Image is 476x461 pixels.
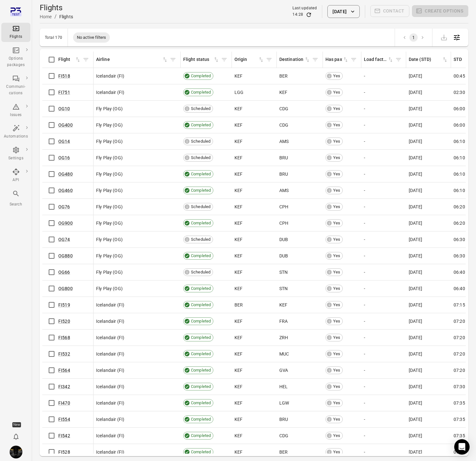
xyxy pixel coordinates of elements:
div: - [364,367,404,373]
span: Yes [331,253,342,259]
span: 06:20 [454,220,465,226]
span: No active filters [73,34,110,41]
span: [DATE] [409,105,422,112]
a: FI554 [58,417,70,422]
span: Yes [331,302,342,308]
button: Filter by load factor [394,55,403,64]
span: Destination [279,56,310,63]
a: FI518 [58,73,70,79]
div: - [364,432,404,439]
a: Automations [1,122,30,142]
div: API [4,177,28,183]
span: BER [279,449,288,455]
span: DUB [279,236,288,243]
span: 06:10 [454,155,465,161]
span: Icelandair (FI) [96,89,124,96]
span: Flight [58,56,81,63]
span: KEF [234,383,242,390]
span: 06:00 [454,105,465,112]
span: 06:10 [454,187,465,194]
span: 06:40 [454,285,465,292]
span: Yes [331,204,342,210]
span: 02:30 [454,89,465,96]
span: [DATE] [409,302,422,308]
span: Completed [189,351,213,357]
span: CDG [279,122,288,128]
span: BRU [279,155,288,161]
span: KEF [234,367,242,373]
span: AMS [279,187,289,194]
span: [DATE] [409,432,422,439]
button: Filter by destination [310,55,320,64]
a: FI751 [58,90,70,95]
div: Date (STD) [409,56,442,63]
span: BER [279,73,288,79]
span: [DATE] [409,187,422,194]
span: 07:15 [454,302,465,308]
span: Icelandair (FI) [96,302,124,308]
button: Notifications [10,430,22,443]
span: KEF [234,432,242,439]
div: - [364,253,404,259]
span: KEF [234,351,242,357]
a: FI342 [58,384,70,389]
span: [DATE] [409,236,422,243]
button: Search [1,188,30,209]
span: Icelandair (FI) [96,367,124,373]
div: - [364,351,404,357]
div: - [364,73,404,79]
span: Yes [331,187,342,194]
span: Icelandair (FI) [96,334,124,341]
span: 07:30 [454,383,465,390]
div: - [364,187,404,194]
span: KEF [234,334,242,341]
span: Fly Play (OG) [96,220,123,226]
span: MUC [279,351,289,357]
span: Fly Play (OG) [96,285,123,292]
li: / [54,13,57,21]
span: 06:00 [454,122,465,128]
a: OG880 [58,253,73,258]
span: Scheduled [189,269,213,275]
span: KEF [234,318,242,324]
span: [DATE] [409,269,422,275]
span: Scheduled [189,204,213,210]
div: - [364,449,404,455]
span: LGG [234,89,243,96]
span: Has pax [325,56,349,63]
a: OG76 [58,204,70,209]
span: HEL [279,383,288,390]
span: Fly Play (OG) [96,105,123,112]
span: Completed [189,73,213,79]
div: Has pax [325,56,342,63]
span: Completed [189,220,213,226]
span: [DATE] [409,285,422,292]
span: Completed [189,383,213,390]
span: 06:20 [454,204,465,210]
a: Flights [1,23,30,42]
span: KEF [234,253,242,259]
span: KEF [234,73,242,79]
img: images [10,446,22,458]
div: - [364,122,404,128]
span: CDG [279,432,288,439]
span: STN [279,269,288,275]
span: Yes [331,220,342,226]
span: LGW [279,400,289,406]
span: BER [234,302,243,308]
span: Filter by flight status [219,55,229,64]
a: FI564 [58,368,70,373]
span: 06:10 [454,171,465,177]
span: Completed [189,89,213,96]
span: Completed [189,122,213,128]
span: Icelandair (FI) [96,432,124,439]
span: [DATE] [409,351,422,357]
span: Scheduled [189,105,213,112]
span: Yes [331,138,342,145]
span: Icelandair (FI) [96,73,124,79]
span: 07:35 [454,400,465,406]
span: KEF [234,236,242,243]
span: 07:35 [454,449,465,455]
a: OG10 [58,106,70,111]
span: Origin [234,56,264,63]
